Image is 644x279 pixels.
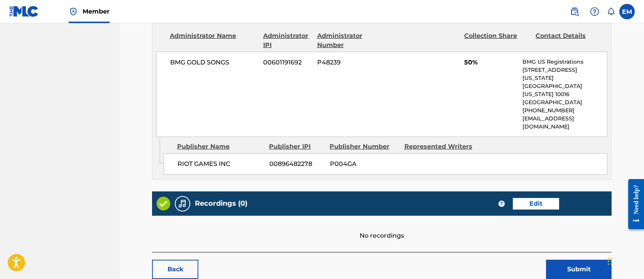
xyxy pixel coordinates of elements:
[152,216,612,240] div: No recordings
[263,31,311,50] div: Administrator IPI
[522,115,607,131] p: [EMAIL_ADDRESS][DOMAIN_NAME]
[607,8,615,15] div: Notifications
[622,173,644,235] iframe: Resource Center
[619,4,635,19] div: User Menu
[608,250,612,273] div: Drag
[152,260,198,279] a: Back
[605,242,644,279] iframe: Chat Widget
[177,159,264,169] span: RIOT GAMES INC
[177,142,263,151] div: Publisher Name
[404,142,473,151] div: Represented Writers
[522,74,607,98] p: [US_STATE][GEOGRAPHIC_DATA][US_STATE] 10016
[522,107,607,115] p: [PHONE_NUMBER]
[513,198,559,210] a: Edit
[590,7,599,16] img: help
[317,31,383,50] div: Administrator Number
[317,58,383,67] span: P48239
[499,201,505,207] span: ?
[546,260,612,279] button: Submit
[170,31,257,50] div: Administrator Name
[536,31,601,50] div: Contact Details
[170,58,257,67] span: BMG GOLD SONGS
[570,7,579,16] img: search
[567,4,582,19] a: Public Search
[178,199,187,208] img: Recordings
[69,7,78,16] img: Top Rightsholder
[522,66,607,74] p: [STREET_ADDRESS]
[587,4,602,19] div: Help
[464,58,517,67] span: 50%
[522,58,607,66] p: BMG US Registrations
[269,142,324,151] div: Publisher IPI
[330,159,399,169] span: P004GA
[263,58,311,67] span: 00601191692
[195,199,247,208] h5: Recordings (0)
[269,159,324,169] span: 00896482278
[83,7,110,16] span: Member
[157,197,170,210] img: Valid
[522,98,607,107] p: [GEOGRAPHIC_DATA]
[464,31,530,50] div: Collection Share
[9,6,39,17] img: MLC Logo
[330,142,398,151] div: Publisher Number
